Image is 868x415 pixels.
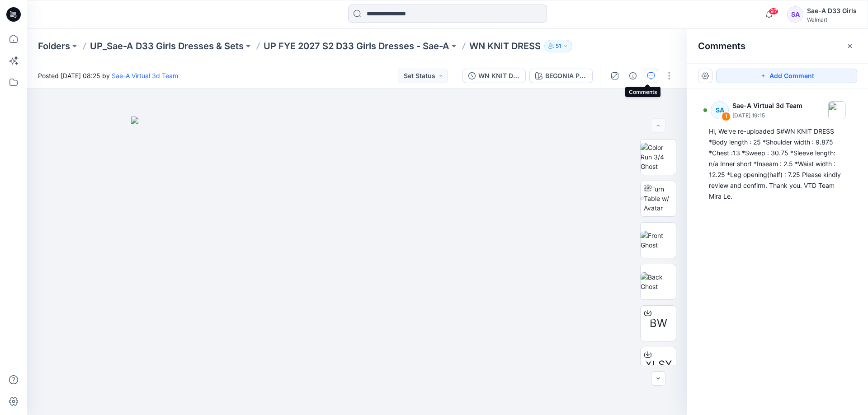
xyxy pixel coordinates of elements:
[698,41,745,51] h2: Comments
[709,126,846,202] div: Hi, We've re-uploaded S#WN KNIT DRESS *Body length : 25 *Shoulder width : 9.875 *Chest :13 *Sweep...
[644,184,676,213] img: Turn Table w/ Avatar
[641,143,676,171] img: Color Run 3/4 Ghost
[529,69,593,83] button: BEGONIA PINK
[650,315,667,331] span: BW
[711,101,729,119] div: SA
[38,71,178,80] span: Posted [DATE] 08:25 by
[807,5,857,16] div: Sae-A D33 Girls
[462,69,526,83] button: WN KNIT DRESS_REV2_FULL COLORWAYS
[626,69,640,83] button: Details
[556,41,561,51] p: 51
[716,69,857,83] button: Add Comment
[544,40,572,52] button: 51
[732,111,802,120] p: [DATE] 19:15
[732,100,802,111] p: Sae-A Virtual 3d Team
[264,40,449,52] a: UP FYE 2027 S2 D33 Girls Dresses - Sae-A
[112,72,178,79] a: Sae-A Virtual 3d Team
[769,8,778,15] span: 97
[787,6,803,23] div: SA
[641,231,676,250] img: Front Ghost
[645,357,672,373] span: XLSX
[478,71,520,81] div: WN KNIT DRESS_REV2_FULL COLORWAYS
[807,16,857,23] div: Walmart
[90,40,244,52] a: UP_Sae-A D33 Girls Dresses & Sets
[38,40,70,52] a: Folders
[722,112,731,121] div: 1
[641,272,676,291] img: Back Ghost
[545,71,587,81] div: BEGONIA PINK
[469,40,541,52] p: WN KNIT DRESS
